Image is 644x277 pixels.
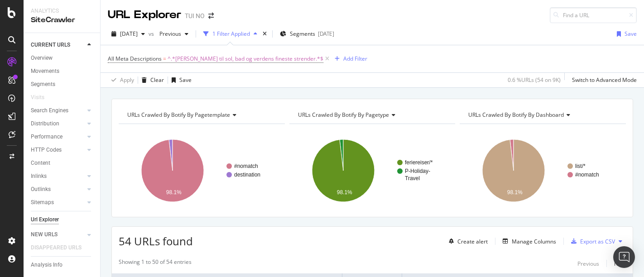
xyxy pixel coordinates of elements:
[138,73,164,87] button: Clear
[550,7,637,23] input: Find a URL
[460,131,623,210] svg: A chart.
[289,131,453,210] svg: A chart.
[457,238,488,245] div: Create alert
[508,76,561,84] div: 0.6 % URLs ( 54 on 9K )
[125,108,277,122] h4: URLs Crawled By Botify By pagetemplate
[568,73,637,87] button: Switch to Advanced Mode
[572,76,637,84] div: Switch to Advanced Mode
[625,30,637,38] div: Save
[468,111,564,119] span: URLs Crawled By Botify By dashboard
[613,246,635,268] div: Open Intercom Messenger
[507,189,523,196] text: 98.1%
[336,189,352,196] text: 98.1%
[234,172,260,178] text: destination
[445,234,488,248] button: Create alert
[31,172,85,181] a: Inlinks
[156,27,192,41] button: Previous
[156,30,181,38] span: Previous
[276,27,338,41] button: Segments[DATE]
[296,108,447,122] h4: URLs Crawled By Botify By pagetype
[166,189,182,196] text: 98.1%
[168,73,192,87] button: Save
[31,230,58,239] div: NEW URLS
[31,132,62,142] div: Performance
[31,67,94,76] a: Movements
[150,76,164,84] div: Clear
[127,111,230,119] span: URLs Crawled By Botify By pagetemplate
[208,13,214,19] div: arrow-right-arrow-left
[31,158,50,168] div: Content
[31,119,59,129] div: Distribution
[580,238,615,245] div: Export as CSV
[298,111,389,119] span: URLs Crawled By Botify By pagetype
[331,53,367,64] button: Add Filter
[31,80,94,89] a: Segments
[499,236,556,247] button: Manage Columns
[31,106,85,115] a: Search Engines
[185,11,205,20] div: TUI NO
[179,76,192,84] div: Save
[31,119,85,129] a: Distribution
[318,30,334,38] div: [DATE]
[31,215,94,224] a: Url Explorer
[31,53,53,63] div: Overview
[31,145,85,155] a: HTTP Codes
[31,185,51,194] div: Outlinks
[168,53,323,65] span: ^.*[PERSON_NAME] til sol, bad og verdens fineste strender.*$
[31,40,70,50] div: CURRENT URLS
[120,30,138,38] span: 2025 Aug. 7th
[613,27,637,41] button: Save
[31,145,62,155] div: HTTP Codes
[577,258,599,269] button: Previous
[31,243,91,253] a: DISAPPEARED URLS
[31,230,85,239] a: NEW URLS
[343,55,367,62] div: Add Filter
[31,260,94,270] a: Analysis Info
[31,7,93,15] div: Analytics
[31,260,62,270] div: Analysis Info
[466,108,618,122] h4: URLs Crawled By Botify By dashboard
[31,15,93,25] div: SiteCrawler
[31,80,55,89] div: Segments
[31,106,68,115] div: Search Engines
[200,27,261,41] button: 1 Filter Applied
[149,30,156,38] span: vs
[120,76,134,84] div: Apply
[119,258,192,269] div: Showing 1 to 50 of 54 entries
[212,30,250,38] div: 1 Filter Applied
[575,172,599,178] text: #nomatch
[31,40,85,50] a: CURRENT URLS
[108,7,181,23] div: URL Explorer
[108,27,149,41] button: [DATE]
[31,53,94,63] a: Overview
[31,132,85,142] a: Performance
[31,198,54,207] div: Sitemaps
[31,67,59,76] div: Movements
[575,163,586,169] text: list/*
[31,185,85,194] a: Outlinks
[512,238,556,245] div: Manage Columns
[261,29,269,38] div: times
[31,93,44,102] div: Visits
[31,172,47,181] div: Inlinks
[108,73,134,87] button: Apply
[108,55,162,62] span: All Meta Descriptions
[31,215,59,224] div: Url Explorer
[31,243,82,253] div: DISAPPEARED URLS
[119,234,193,248] span: 54 URLs found
[405,159,433,166] text: feriereiser/*
[567,234,615,248] button: Export as CSV
[31,158,94,168] a: Content
[405,168,430,174] text: P-Holiday-
[577,260,599,267] div: Previous
[290,30,315,38] span: Segments
[234,163,258,169] text: #nomatch
[163,55,166,62] span: =
[31,198,85,207] a: Sitemaps
[119,131,282,210] svg: A chart.
[31,93,53,102] a: Visits
[405,175,420,181] text: Travel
